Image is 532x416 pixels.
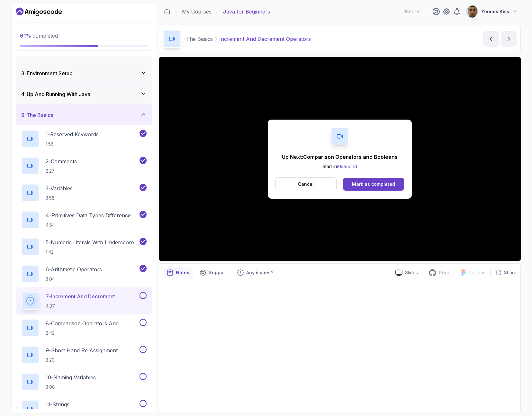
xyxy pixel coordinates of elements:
[21,346,147,364] button: 9-Short Hand Re Assignment3:20
[282,153,398,161] p: Up Next: Comparison Operators and Booleans
[46,293,138,300] p: 7 - Increment And Decrement Operators
[46,141,99,147] p: 1:56
[390,269,423,276] a: Slides
[46,168,77,174] p: 2:27
[46,357,118,363] p: 3:20
[337,164,357,169] span: 10 second
[21,130,147,148] button: 1-Reserved Keywords1:56
[343,178,404,191] button: Mark as completed
[159,57,521,261] iframe: 7 - Increment and Decrement Operators
[176,269,189,276] p: Notes
[483,31,499,47] button: previous content
[46,303,138,309] p: 4:37
[20,32,31,39] span: 61 %
[182,8,212,15] a: My Courses
[282,163,398,170] p: Start in
[223,8,270,15] p: Java for Beginners
[275,177,337,191] button: Cancel
[46,131,99,138] p: 1 - Reserved Keywords
[46,212,131,219] p: 4 - Primitives Data Types Difference
[466,5,518,18] button: user profile imageYounes Kiss
[46,401,69,408] p: 11 - Strings
[46,347,118,354] p: 9 - Short Hand Re Assignment
[16,63,152,84] button: 3-Environment Setup
[468,269,485,276] p: Designs
[46,185,73,192] p: 3 - Variables
[46,384,96,390] p: 3:08
[46,158,77,165] p: 2 - Comments
[21,292,147,310] button: 7-Increment And Decrement Operators4:37
[21,111,53,119] h3: 5 - The Basics
[466,5,478,18] img: user profile image
[21,373,147,391] button: 10-Naming Variables3:08
[46,320,138,327] p: 8 - Comparison Operators and Booleans
[46,330,138,336] p: 2:42
[21,184,147,202] button: 3-Variables3:58
[219,35,311,43] p: Increment And Decrement Operators
[20,32,58,39] span: completed
[298,181,314,187] p: Cancel
[246,269,273,276] p: Any issues?
[21,90,90,98] h3: 4 - Up And Running With Java
[196,267,231,278] button: Support button
[439,269,451,276] p: Repo
[21,157,147,175] button: 2-Comments2:27
[46,222,131,228] p: 4:54
[481,8,509,15] p: Younes Kiss
[405,269,418,276] p: Slides
[16,84,152,104] button: 4-Up And Running With Java
[21,319,147,337] button: 8-Comparison Operators and Booleans2:42
[46,195,73,201] p: 3:58
[46,374,96,381] p: 10 - Naming Variables
[163,267,193,278] button: notes button
[352,181,395,187] div: Mark as completed
[16,7,62,17] a: Dashboard
[164,8,170,15] a: Dashboard
[21,265,147,283] button: 6-Arithmetic Operators3:04
[46,249,134,255] p: 1:42
[21,211,147,229] button: 4-Primitives Data Types Difference4:54
[209,269,227,276] p: Support
[491,269,517,276] button: Share
[404,8,422,15] p: 18 Points
[186,35,213,43] p: The Basics
[21,69,73,77] h3: 3 - Environment Setup
[233,267,277,278] button: Feedback button
[46,266,102,273] p: 6 - Arithmetic Operators
[21,238,147,256] button: 5-Numeric Literals With Underscore1:42
[16,105,152,125] button: 5-The Basics
[504,269,517,276] p: Share
[46,239,134,246] p: 5 - Numeric Literals With Underscore
[46,276,102,282] p: 3:04
[501,31,517,47] button: next content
